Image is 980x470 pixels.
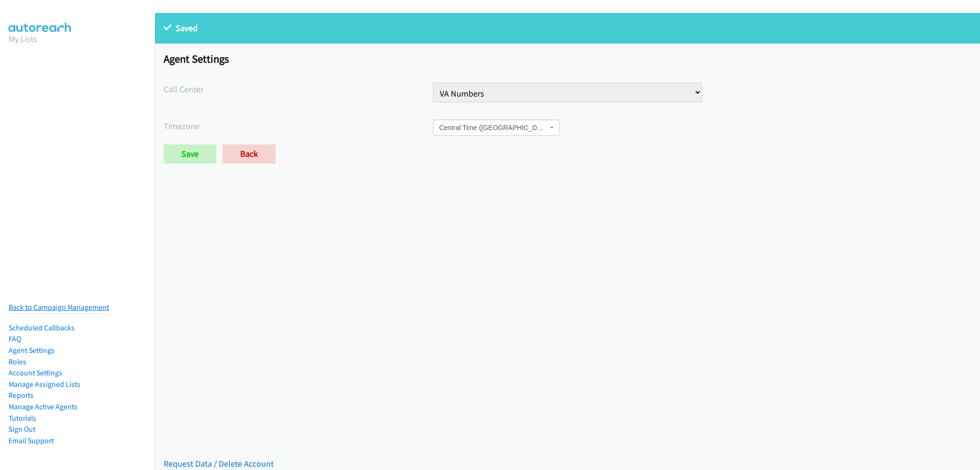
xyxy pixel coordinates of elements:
a: Sign Out [9,425,35,434]
a: Account Settings [9,368,62,377]
h1: Agent Settings [164,52,971,66]
a: Email Support [9,436,54,445]
a: Manage Assigned Lists [9,380,80,389]
a: Agent Settings [9,346,55,355]
a: Back [223,144,276,164]
p: Saved [164,22,971,34]
a: Scheduled Callbacks [9,323,75,332]
input: Save [164,144,216,164]
span: Central Time (US & Canada) [433,120,559,136]
a: My Lists [9,33,37,44]
a: FAQ [9,334,21,343]
span: Central Time (US & Canada) [439,123,547,132]
a: Roles [9,357,26,366]
a: Reports [9,391,33,400]
a: Manage Active Agents [9,402,78,411]
a: Back to Campaign Management [9,303,109,312]
a: Tutorials [9,414,36,423]
label: Timezone [164,120,433,132]
label: Call Center [164,83,433,96]
a: Request Data / Delete Account [164,458,274,469]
